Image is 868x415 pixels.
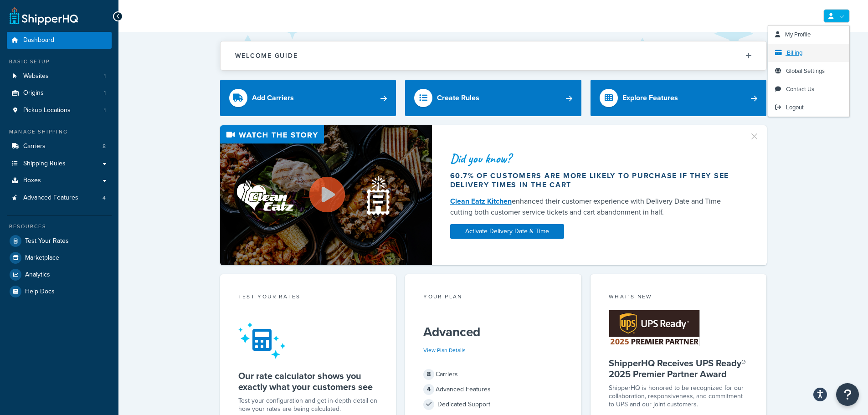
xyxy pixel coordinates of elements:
[7,223,112,231] div: Resources
[768,62,849,80] a: Global Settings
[25,288,55,296] span: Help Docs
[7,138,112,155] a: Carriers8
[220,125,432,265] img: Video thumbnail
[7,85,112,102] li: Origins
[238,292,378,303] div: Test your rates
[423,398,563,411] div: Dedicated Support
[7,190,112,206] li: Advanced Features
[768,26,849,44] a: My Profile
[25,237,69,245] span: Test Your Rates
[7,250,112,266] a: Marketplace
[450,171,738,190] div: 60.7% of customers are more likely to purchase if they see delivery times in the cart
[23,72,49,80] span: Websites
[221,41,766,70] button: Welcome Guide
[768,98,849,117] a: Logout
[7,128,112,136] div: Manage Shipping
[23,194,78,202] span: Advanced Features
[786,67,825,75] span: Global Settings
[23,143,46,150] span: Carriers
[450,224,564,239] a: Activate Delivery Date & Time
[450,196,512,206] a: Clean Eatz Kitchen
[423,292,563,303] div: Your Plan
[768,44,849,62] a: Billing
[423,369,434,380] span: 8
[450,196,738,218] div: enhanced their customer experience with Delivery Date and Time — cutting both customer service ti...
[405,80,581,116] a: Create Rules
[7,68,112,85] a: Websites1
[836,383,859,406] button: Open Resource Center
[423,325,563,339] h5: Advanced
[437,92,479,104] div: Create Rules
[423,384,434,395] span: 4
[23,160,66,168] span: Shipping Rules
[23,89,44,97] span: Origins
[23,107,71,114] span: Pickup Locations
[786,103,804,112] span: Logout
[104,72,106,80] span: 1
[104,107,106,114] span: 1
[450,152,738,165] div: Did you know?
[7,138,112,155] li: Carriers
[7,102,112,119] a: Pickup Locations1
[235,52,298,59] h2: Welcome Guide
[220,80,396,116] a: Add Carriers
[7,85,112,102] a: Origins1
[23,36,54,44] span: Dashboard
[25,254,59,262] span: Marketplace
[7,58,112,66] div: Basic Setup
[7,233,112,249] a: Test Your Rates
[768,80,849,98] a: Contact Us
[786,85,814,93] span: Contact Us
[7,172,112,189] a: Boxes
[423,368,563,381] div: Carriers
[103,194,106,202] span: 4
[423,383,563,396] div: Advanced Features
[238,397,378,413] div: Test your configuration and get in-depth detail on how your rates are being calculated.
[7,102,112,119] li: Pickup Locations
[7,32,112,49] a: Dashboard
[103,143,106,150] span: 8
[25,271,50,279] span: Analytics
[609,358,749,379] h5: ShipperHQ Receives UPS Ready® 2025 Premier Partner Award
[7,190,112,206] a: Advanced Features4
[252,92,294,104] div: Add Carriers
[423,346,466,354] a: View Plan Details
[7,68,112,85] li: Websites
[23,177,41,184] span: Boxes
[787,48,802,57] span: Billing
[609,384,749,409] p: ShipperHQ is honored to be recognized for our collaboration, responsiveness, and commitment to UP...
[104,89,106,97] span: 1
[622,92,678,104] div: Explore Features
[591,80,767,116] a: Explore Features
[7,266,112,283] a: Analytics
[609,292,749,303] div: What's New
[7,155,112,172] a: Shipping Rules
[7,283,112,300] a: Help Docs
[238,370,378,392] h5: Our rate calculator shows you exactly what your customers see
[785,30,811,39] span: My Profile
